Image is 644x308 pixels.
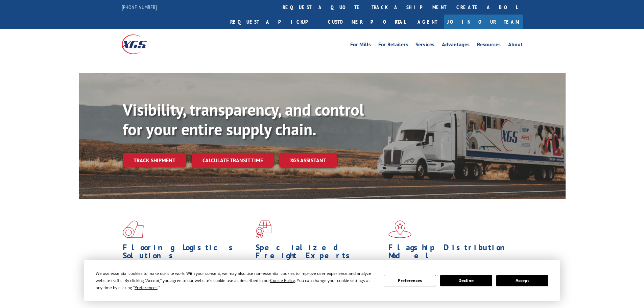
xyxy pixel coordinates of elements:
[192,153,274,168] a: Calculate transit time
[378,42,408,49] a: For Retailers
[96,270,376,291] div: We use essential cookies to make our site work. With your consent, we may also use non-essential ...
[256,220,271,238] img: xgs-icon-focused-on-flooring-red
[256,243,383,263] h1: Specialized Freight Experts
[123,243,251,263] h1: Flooring Logistics Solutions
[123,153,186,167] a: Track shipment
[444,15,523,29] a: Join Our Team
[270,278,295,283] span: Cookie Policy
[415,42,434,49] a: Services
[122,4,157,10] a: [PHONE_NUMBER]
[123,220,144,238] img: xgs-icon-total-supply-chain-intelligence-red
[84,260,560,301] div: Cookie Consent Prompt
[135,285,158,290] span: Preferences
[477,42,501,49] a: Resources
[442,42,470,49] a: Advantages
[350,42,371,49] a: For Mills
[440,275,492,286] button: Decline
[508,42,523,49] a: About
[388,220,412,238] img: xgs-icon-flagship-distribution-model-red
[225,15,323,29] a: Request a pickup
[388,243,516,263] h1: Flagship Distribution Model
[123,99,364,140] b: Visibility, transparency, and control for your entire supply chain.
[411,15,444,29] a: Agent
[279,153,337,168] a: XGS ASSISTANT
[384,275,436,286] button: Preferences
[496,275,548,286] button: Accept
[323,15,411,29] a: Customer Portal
